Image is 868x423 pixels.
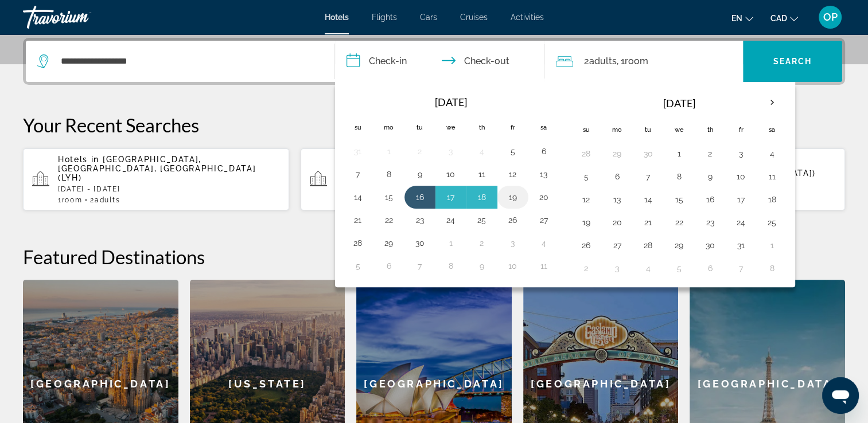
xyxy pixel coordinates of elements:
[670,260,688,276] button: Day 5
[763,191,781,207] button: Day 18
[58,185,280,193] p: [DATE] - [DATE]
[442,258,460,274] button: Day 8
[380,235,398,251] button: Day 29
[701,191,719,207] button: Day 16
[763,146,781,162] button: Day 4
[411,189,429,205] button: Day 16
[763,237,781,253] button: Day 1
[639,191,657,207] button: Day 14
[442,212,460,228] button: Day 24
[460,13,488,22] a: Cruises
[349,235,367,251] button: Day 28
[411,258,429,274] button: Day 7
[58,155,256,182] span: [GEOGRAPHIC_DATA], [GEOGRAPHIC_DATA], [GEOGRAPHIC_DATA] (LYH)
[411,212,429,228] button: Day 23
[822,377,859,414] iframe: Button to launch messaging window
[473,258,491,274] button: Day 9
[616,53,648,69] span: , 1
[372,13,397,22] a: Flights
[504,258,522,274] button: Day 10
[732,169,750,185] button: Day 10
[380,189,398,205] button: Day 15
[823,11,838,23] span: OP
[670,191,688,207] button: Day 15
[757,89,788,116] button: Next month
[504,143,522,159] button: Day 5
[411,143,429,159] button: Day 2
[535,166,553,182] button: Day 13
[535,258,553,274] button: Day 11
[701,214,719,230] button: Day 23
[670,146,688,162] button: Day 1
[504,212,522,228] button: Day 26
[770,14,787,23] span: CAD
[589,56,616,66] span: Adults
[701,169,719,185] button: Day 9
[473,189,491,205] button: Day 18
[442,166,460,182] button: Day 10
[602,89,757,117] th: [DATE]
[335,41,545,82] button: Check in and out dates
[380,258,398,274] button: Day 6
[743,41,842,82] button: Search
[420,13,437,22] span: Cars
[670,214,688,230] button: Day 22
[701,146,719,162] button: Day 2
[670,169,688,185] button: Day 8
[731,10,753,26] button: Change language
[701,260,719,276] button: Day 6
[535,143,553,159] button: Day 6
[577,260,595,276] button: Day 2
[608,237,626,253] button: Day 27
[535,212,553,228] button: Day 27
[23,245,845,268] h2: Featured Destinations
[763,260,781,276] button: Day 8
[23,148,289,211] button: Hotels in [GEOGRAPHIC_DATA], [GEOGRAPHIC_DATA], [GEOGRAPHIC_DATA] (LYH)[DATE] - [DATE]1Room2Adults
[732,260,750,276] button: Day 7
[732,237,750,253] button: Day 31
[577,191,595,207] button: Day 12
[732,214,750,230] button: Day 24
[95,196,120,204] span: Adults
[442,235,460,251] button: Day 1
[373,89,528,115] th: [DATE]
[349,166,367,182] button: Day 7
[23,2,138,32] a: Travorium
[58,196,82,204] span: 1
[763,169,781,185] button: Day 11
[535,189,553,205] button: Day 20
[473,166,491,182] button: Day 11
[473,235,491,251] button: Day 2
[62,196,83,204] span: Room
[301,148,567,211] button: Hotels in Banff, [GEOGRAPHIC_DATA], [GEOGRAPHIC_DATA], [GEOGRAPHIC_DATA] ([GEOGRAPHIC_DATA])[DATE...
[577,214,595,230] button: Day 19
[58,155,99,164] span: Hotels in
[763,214,781,230] button: Day 25
[544,41,743,82] button: Travelers: 2 adults, 0 children
[90,196,120,204] span: 2
[504,235,522,251] button: Day 3
[773,57,812,66] span: Search
[639,146,657,162] button: Day 30
[701,237,719,253] button: Day 30
[411,166,429,182] button: Day 9
[624,56,648,66] span: Room
[325,13,349,22] a: Hotels
[23,113,845,136] p: Your Recent Searches
[770,10,798,26] button: Change currency
[815,5,845,29] button: User Menu
[349,258,367,274] button: Day 5
[380,143,398,159] button: Day 1
[608,191,626,207] button: Day 13
[349,143,367,159] button: Day 31
[442,189,460,205] button: Day 17
[504,166,522,182] button: Day 12
[639,169,657,185] button: Day 7
[511,13,544,22] a: Activities
[473,212,491,228] button: Day 25
[639,237,657,253] button: Day 28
